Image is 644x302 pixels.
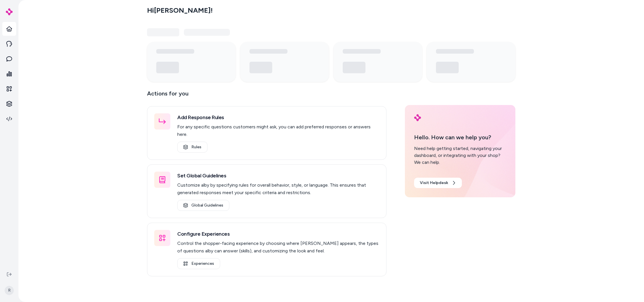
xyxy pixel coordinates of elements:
button: R [3,281,15,300]
p: Customize alby by specifying rules for overall behavior, style, or language. This ensures that ge... [177,181,379,196]
p: Hello. How can we help you? [414,133,506,142]
span: R [5,286,14,295]
h3: Set Global Guidelines [177,172,379,180]
p: Actions for you [147,89,386,103]
a: Visit Helpdesk [414,178,462,188]
img: alby Logo [6,8,13,15]
p: For any specific questions customers might ask, you can add preferred responses or answers here. [177,123,379,138]
a: Global Guidelines [177,200,229,211]
h3: Add Response Rules [177,113,379,121]
a: Experiences [177,258,220,269]
h3: Configure Experiences [177,230,379,238]
h2: Hi [PERSON_NAME] ! [147,6,213,15]
img: alby Logo [414,114,421,121]
a: Rules [177,142,207,153]
p: Control the shopper-facing experience by choosing where [PERSON_NAME] appears, the types of quest... [177,240,379,255]
div: Need help getting started, navigating your dashboard, or integrating with your shop? We can help. [414,145,506,166]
